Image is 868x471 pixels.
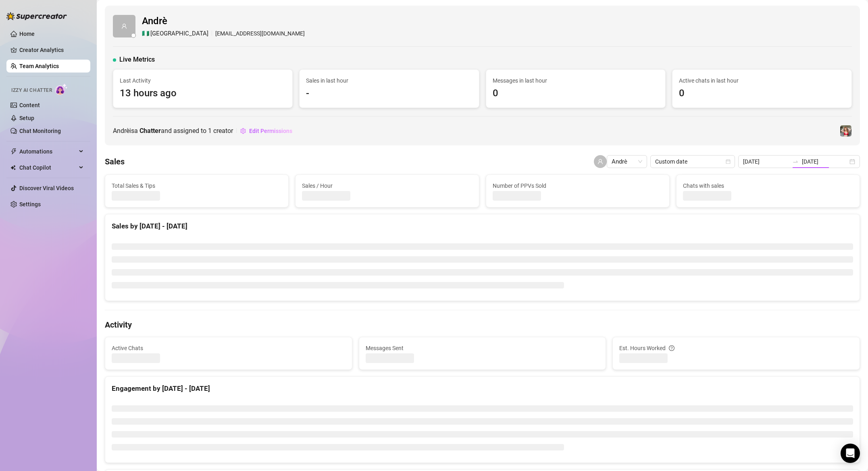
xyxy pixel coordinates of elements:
[120,76,286,85] span: Last Activity
[120,86,286,101] span: 13 hours ago
[240,124,293,137] button: Edit Permissions
[493,181,663,190] span: Number of PPVs Sold
[743,157,789,166] input: Start date
[139,127,161,135] b: Chatter
[19,161,77,174] span: Chat Copilot
[112,181,282,190] span: Total Sales & Tips
[493,86,659,101] span: 0
[19,31,35,37] a: Home
[366,344,599,353] span: Messages Sent
[306,76,472,85] span: Sales in last hour
[142,14,305,29] span: Andrè
[19,201,41,207] a: Settings
[19,102,40,108] a: Content
[113,126,233,136] span: Andrè is a and assigned to creator
[669,344,674,353] span: question-circle
[10,148,17,155] span: thunderbolt
[655,156,730,168] span: Custom date
[841,444,860,463] div: Open Intercom Messenger
[619,344,853,353] div: Est. Hours Worked
[19,145,77,158] span: Automations
[802,157,848,166] input: End date
[105,319,860,330] h4: Activity
[679,76,845,85] span: Active chats in last hour
[597,159,603,164] span: user
[306,86,472,101] span: -
[11,87,52,94] span: Izzy AI Chatter
[150,29,208,39] span: [GEOGRAPHIC_DATA]
[208,127,212,135] span: 1
[19,128,61,134] a: Chat Monitoring
[683,181,853,190] span: Chats with sales
[249,128,292,134] span: Edit Permissions
[105,156,125,167] h4: Sales
[121,23,127,29] span: user
[19,115,34,121] a: Setup
[112,383,853,394] div: Engagement by [DATE] - [DATE]
[792,158,799,165] span: to
[726,159,731,164] span: calendar
[119,55,155,64] span: Live Metrics
[679,86,845,101] span: 0
[493,76,659,85] span: Messages in last hour
[19,63,59,69] a: Team Analytics
[840,125,851,137] img: fit_meli007
[142,29,150,39] span: 🇳🇬
[10,165,16,170] img: Chat Copilot
[6,12,67,20] img: logo-BBDzfeDw.svg
[19,44,84,56] a: Creator Analytics
[612,156,642,168] span: Andrè
[55,83,68,95] img: AI Chatter
[302,181,472,190] span: Sales / Hour
[112,344,346,353] span: Active Chats
[240,128,246,134] span: setting
[19,185,74,191] a: Discover Viral Videos
[792,158,799,165] span: swap-right
[112,221,853,232] div: Sales by [DATE] - [DATE]
[142,29,305,39] div: [EMAIL_ADDRESS][DOMAIN_NAME]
